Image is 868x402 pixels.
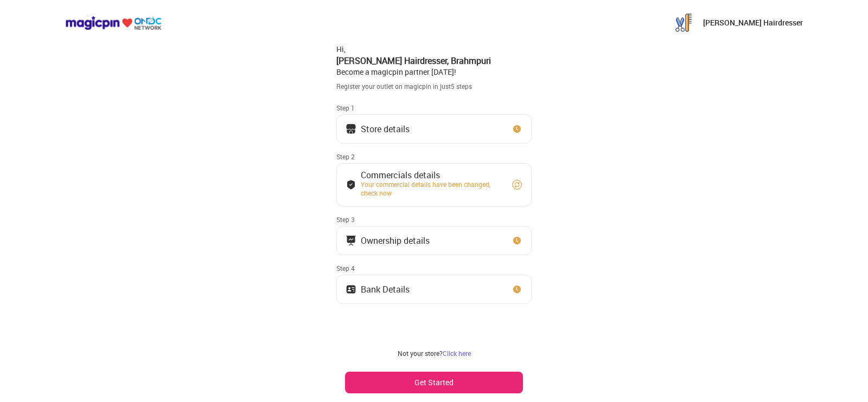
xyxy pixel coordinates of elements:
img: clock_icon_new.67dbf243.svg [512,124,522,134]
div: Step 4 [336,264,532,273]
img: storeIcon.9b1f7264.svg [346,124,356,134]
img: clock_icon_new.67dbf243.svg [512,284,522,295]
img: bank_details_tick.fdc3558c.svg [346,179,356,190]
img: refresh_circle.10b5a287.svg [512,179,522,190]
div: Step 1 [336,103,532,112]
img: AeVo1_8rFswm1jCvrNF3t4hp6yhCnOCFhxw4XZN-NbeLdRsL0VA5rnYylAVxknw8jkDdUb3PsUmHyPJpe1vNHMWObwav [673,12,694,34]
div: Store details [361,126,410,132]
div: Register your outlet on magicpin in just 5 steps [336,82,532,91]
button: Get Started [345,372,523,393]
img: clock_icon_new.67dbf243.svg [512,235,522,246]
button: Commercials detailsYour commercial details have been changed, check now [336,163,532,206]
div: Hi, Become a magicpin partner [DATE]! [336,44,532,77]
div: Commercials details [361,172,502,178]
img: ownership_icon.37569ceb.svg [346,284,356,295]
button: Store details [336,114,532,144]
div: [PERSON_NAME] Hairdresser , Brahmpuri [336,55,532,67]
span: Not your store? [398,349,443,358]
img: ondc-logo-new-small.8a59708e.svg [65,16,162,30]
div: Bank Details [361,287,410,292]
button: Bank Details [336,275,532,304]
div: Step 3 [336,215,532,224]
img: commercials_icon.983f7837.svg [346,235,356,246]
button: Ownership details [336,226,532,255]
p: [PERSON_NAME] Hairdresser [703,17,803,28]
div: Step 2 [336,152,532,161]
a: Click here [443,349,471,358]
div: Ownership details [361,238,430,243]
div: Your commercial details have been changed, check now [361,180,502,197]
